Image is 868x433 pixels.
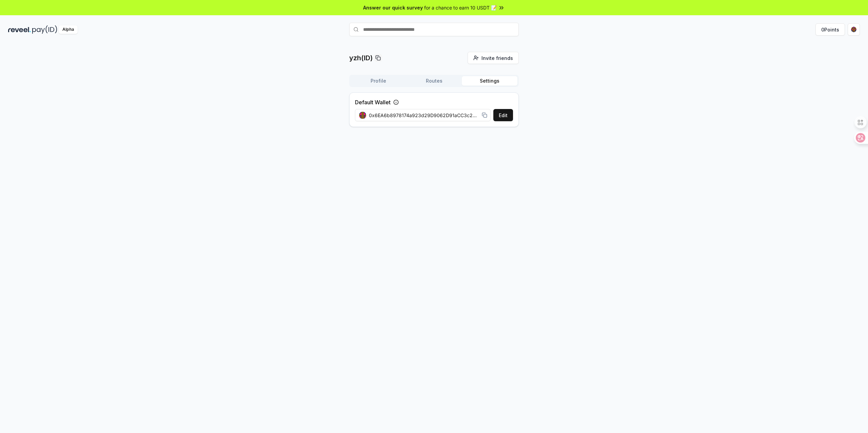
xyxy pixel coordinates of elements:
span: 0x6EA6b8978174a923d29D9062D91aCC3c26Af5Db7 [369,112,479,119]
button: Routes [406,76,462,86]
button: 0Points [815,23,845,36]
button: Invite friends [468,52,519,64]
img: reveel_dark [8,25,31,34]
img: pay_id [32,25,57,34]
div: Alpha [59,25,78,34]
span: Invite friends [481,55,513,62]
label: Default Wallet [355,98,391,106]
button: Profile [351,76,406,86]
span: for a chance to earn 10 USDT 📝 [424,4,497,11]
button: Settings [462,76,517,86]
p: yzh(ID) [349,53,373,63]
button: Edit [493,109,513,121]
span: Answer our quick survey [363,4,423,11]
